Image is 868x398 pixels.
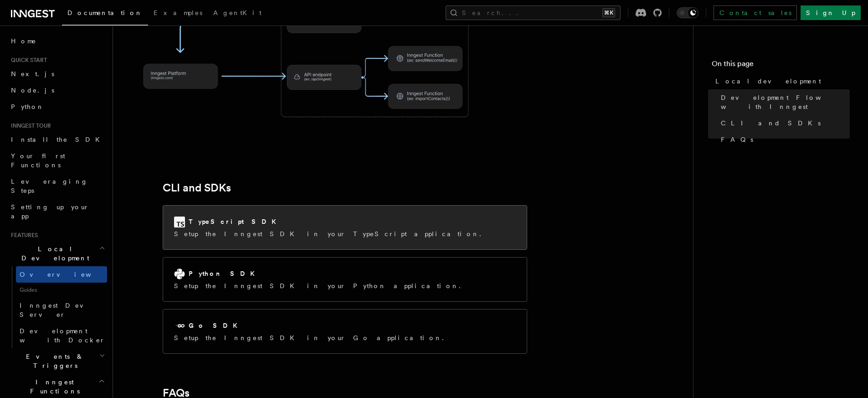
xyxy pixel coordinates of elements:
a: Overview [16,266,107,283]
h2: Python SDK [189,269,260,278]
span: Next.js [11,70,54,78]
span: Inngest tour [7,122,51,129]
button: Toggle dark mode [677,7,699,18]
span: Node.js [11,87,54,94]
a: Sign Up [801,5,861,20]
a: Local development [712,73,850,89]
a: Setting up your app [7,199,107,224]
span: CLI and SDKs [721,119,821,128]
span: Setting up your app [11,203,89,220]
button: Local Development [7,241,107,266]
a: Node.js [7,82,107,98]
span: Quick start [7,57,47,64]
a: FAQs [717,131,850,148]
span: Install the SDK [11,136,105,143]
div: Local Development [7,266,107,348]
a: Next.js [7,66,107,82]
span: Development Flow with Inngest [721,93,850,111]
a: Development with Docker [16,323,107,348]
span: Leveraging Steps [11,178,88,194]
a: Python [7,98,107,115]
span: Overview [20,271,113,278]
p: Setup the Inngest SDK in your TypeScript application. [174,229,487,238]
p: Setup the Inngest SDK in your Python application. [174,281,466,290]
button: Search...⌘K [446,5,621,20]
a: Development Flow with Inngest [717,89,850,115]
a: Contact sales [714,5,797,20]
a: Install the SDK [7,131,107,148]
kbd: ⌘K [602,8,615,17]
h2: TypeScript SDK [189,217,282,226]
span: Your first Functions [11,152,65,169]
span: Inngest Functions [7,377,98,396]
h2: Go SDK [189,321,243,330]
span: Inngest Dev Server [20,302,98,318]
a: Leveraging Steps [7,173,107,199]
a: Go SDKSetup the Inngest SDK in your Go application. [163,309,527,354]
button: Events & Triggers [7,348,107,374]
a: CLI and SDKs [163,181,231,194]
a: CLI and SDKs [717,115,850,131]
a: Examples [148,3,208,25]
span: FAQs [721,135,753,144]
a: Python SDKSetup the Inngest SDK in your Python application. [163,257,527,302]
a: Home [7,33,107,49]
span: AgentKit [213,9,262,16]
span: Home [11,36,36,46]
span: Local Development [7,244,99,263]
span: Local development [715,77,821,86]
h4: On this page [712,58,850,73]
a: Documentation [62,3,148,26]
a: TypeScript SDKSetup the Inngest SDK in your TypeScript application. [163,205,527,250]
a: AgentKit [208,3,267,25]
span: Guides [16,283,107,297]
span: Documentation [67,9,143,16]
span: Examples [154,9,202,16]
span: Features [7,232,38,239]
a: Inngest Dev Server [16,297,107,323]
span: Development with Docker [20,327,105,344]
span: Events & Triggers [7,352,99,370]
a: Your first Functions [7,148,107,173]
span: Python [11,103,44,110]
p: Setup the Inngest SDK in your Go application. [174,333,449,342]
